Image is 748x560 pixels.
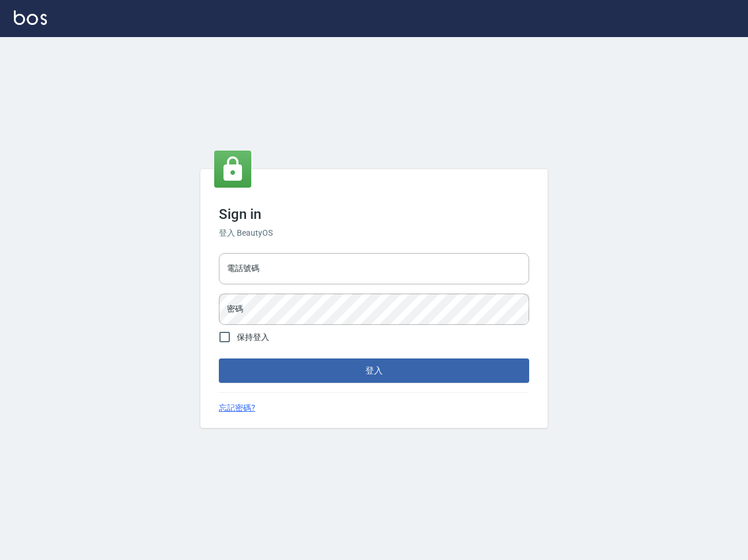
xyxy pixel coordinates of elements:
[237,331,269,343] span: 保持登入
[219,227,529,239] h6: 登入 BeautyOS
[219,358,529,383] button: 登入
[219,206,529,222] h3: Sign in
[219,402,255,414] a: 忘記密碼?
[14,10,47,25] img: Logo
